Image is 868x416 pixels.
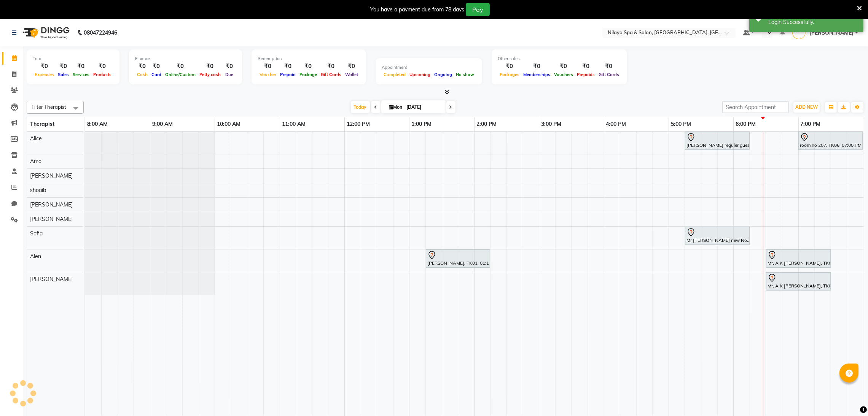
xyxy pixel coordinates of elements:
[71,62,91,71] div: ₹0
[30,158,41,165] span: Amo
[85,119,110,130] a: 8:00 AM
[521,72,552,77] span: Memberships
[30,135,42,142] span: Alice
[498,62,521,71] div: ₹0
[135,56,236,62] div: Finance
[427,251,489,267] div: [PERSON_NAME], TK01, 01:15 PM-02:15 PM, Traditional Swedish Relaxation Therapy([DEMOGRAPHIC_DATA]...
[475,119,499,130] a: 2:00 PM
[278,72,298,77] span: Prepaid
[197,72,223,77] span: Petty cash
[91,72,113,77] span: Products
[84,22,117,43] b: 08047224946
[767,273,830,289] div: Mr. A K [PERSON_NAME], TK04, 06:30 PM-07:30 PM, Deep Tissue Repair Therapy([DEMOGRAPHIC_DATA]) 60...
[669,119,693,130] a: 5:00 PM
[686,133,749,149] div: [PERSON_NAME] reguler guest, TK02, 05:15 PM-06:15 PM, Deep Tissue Repair Therapy([DEMOGRAPHIC_DAT...
[432,72,454,77] span: Ongoing
[343,72,360,77] span: Wallet
[768,18,858,26] div: Login Successfully.
[30,201,73,208] span: [PERSON_NAME]
[454,72,476,77] span: No show
[552,72,575,77] span: Vouchers
[575,72,597,77] span: Prepaids
[575,62,597,71] div: ₹0
[33,56,113,62] div: Total
[30,230,43,237] span: Sofia
[405,102,443,113] input: 2025-09-01
[33,72,56,77] span: Expenses
[734,119,758,130] a: 6:00 PM
[32,104,66,110] span: Filter Therapist
[278,62,298,71] div: ₹0
[343,62,360,71] div: ₹0
[30,253,41,260] span: Alen
[19,22,72,43] img: logo
[382,64,476,71] div: Appointment
[809,29,854,37] span: [PERSON_NAME]
[597,62,621,71] div: ₹0
[223,72,235,77] span: Due
[258,56,360,62] div: Redemption
[345,119,372,130] a: 12:00 PM
[150,62,163,71] div: ₹0
[150,72,163,77] span: Card
[135,62,150,71] div: ₹0
[197,62,223,71] div: ₹0
[604,119,628,130] a: 4:00 PM
[799,119,823,130] a: 7:00 PM
[163,72,197,77] span: Online/Custom
[71,72,91,77] span: Services
[215,119,242,130] a: 10:00 AM
[91,62,113,71] div: ₹0
[686,228,749,244] div: Mr [PERSON_NAME] new No., TK03, 05:15 PM-06:15 PM, Deep Tissue Repair Therapy([DEMOGRAPHIC_DATA])...
[552,62,575,71] div: ₹0
[722,101,789,113] input: Search Appointment
[56,62,71,71] div: ₹0
[135,72,150,77] span: Cash
[258,62,278,71] div: ₹0
[539,119,563,130] a: 3:00 PM
[30,187,46,194] span: shoaib
[150,119,175,130] a: 9:00 AM
[33,62,56,71] div: ₹0
[298,62,319,71] div: ₹0
[351,101,370,113] span: Today
[387,104,405,110] span: Mon
[56,72,71,77] span: Sales
[30,121,54,127] span: Therapist
[498,72,521,77] span: Packages
[408,72,432,77] span: Upcoming
[319,62,343,71] div: ₹0
[223,62,236,71] div: ₹0
[163,62,197,71] div: ₹0
[799,133,862,149] div: room no 207, TK06, 07:00 PM-08:00 PM, Deep Tissue Repair Therapy([DEMOGRAPHIC_DATA]) 60 Min
[258,72,278,77] span: Voucher
[30,216,73,222] span: [PERSON_NAME]
[370,6,464,14] div: You have a payment due from 78 days
[409,119,433,130] a: 1:00 PM
[30,276,73,283] span: [PERSON_NAME]
[597,72,621,77] span: Gift Cards
[521,62,552,71] div: ₹0
[319,72,343,77] span: Gift Cards
[792,26,806,39] img: Anubhav
[498,56,621,62] div: Other sales
[767,251,830,267] div: Mr. A K [PERSON_NAME], TK05, 06:30 PM-07:30 PM, Deep Tissue Repair Therapy([DEMOGRAPHIC_DATA]) 60...
[382,72,408,77] span: Completed
[793,102,820,113] button: ADD NEW
[795,104,818,110] span: ADD NEW
[30,172,73,179] span: [PERSON_NAME]
[280,119,307,130] a: 11:00 AM
[298,72,319,77] span: Package
[466,3,490,16] button: Pay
